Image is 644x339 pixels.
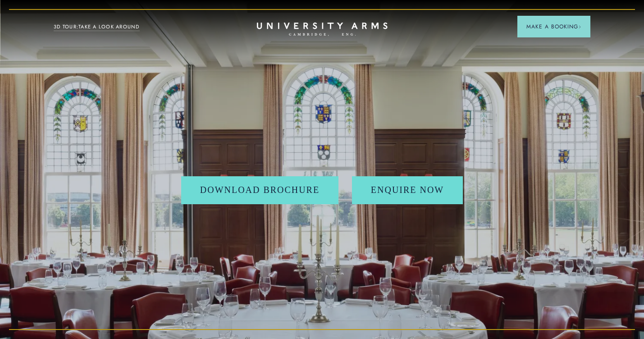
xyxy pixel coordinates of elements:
[517,16,590,37] button: Make a BookingArrow icon
[526,23,581,31] span: Make a Booking
[352,176,463,204] a: Enquire Now
[54,23,140,31] a: 3D TOUR:TAKE A LOOK AROUND
[578,25,581,28] img: Arrow icon
[181,176,338,204] a: Download Brochure
[257,23,388,37] a: Home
